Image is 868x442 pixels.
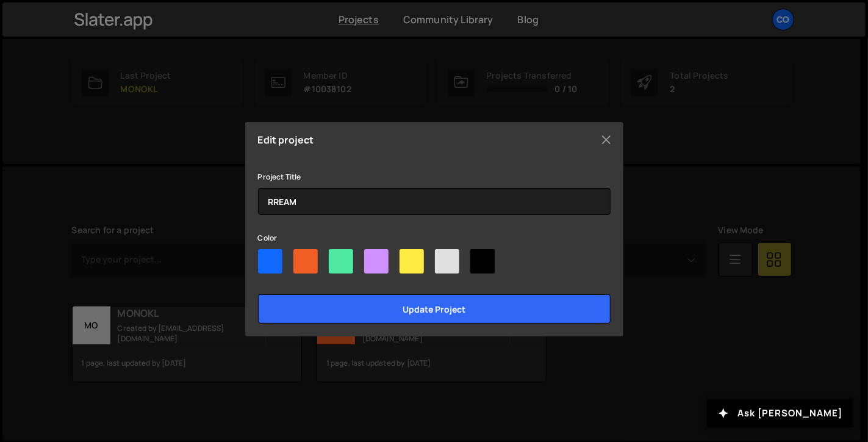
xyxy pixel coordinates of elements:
label: Project Title [258,171,301,183]
input: Update project [258,294,611,324]
h5: Edit project [258,135,314,145]
button: Close [597,131,615,149]
button: Ask [PERSON_NAME] [707,399,853,427]
label: Color [258,232,278,244]
input: Project name [258,188,611,215]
